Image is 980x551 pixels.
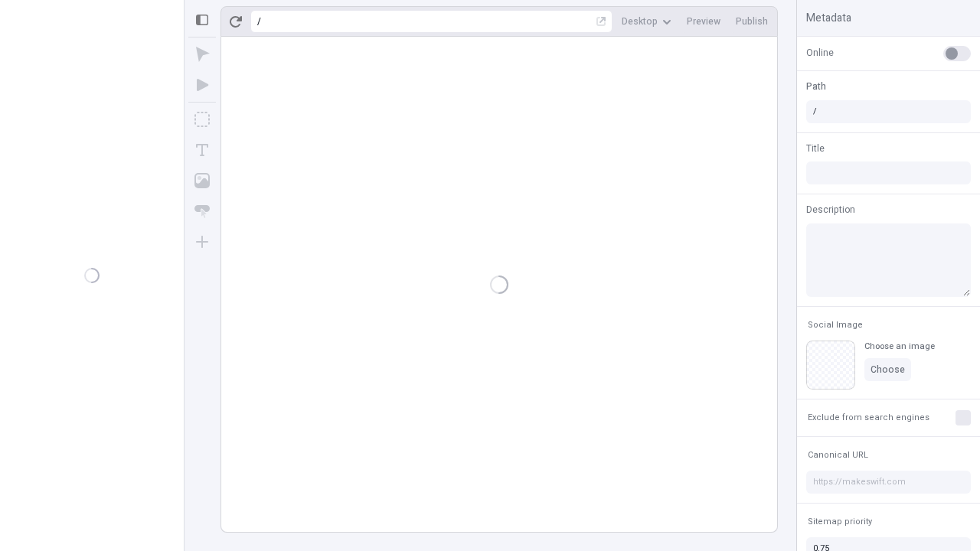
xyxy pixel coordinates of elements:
input: https://makeswift.com [806,471,971,494]
span: Social Image [808,319,863,331]
span: Publish [736,15,768,28]
button: Sitemap priority [805,513,875,531]
span: Choose [871,364,905,376]
span: Exclude from search engines [808,412,929,423]
span: Title [806,142,825,155]
span: Sitemap priority [808,516,872,527]
span: Desktop [622,15,658,28]
button: Desktop [616,10,678,33]
span: Canonical URL [808,449,868,461]
button: Exclude from search engines [805,409,933,427]
button: Text [188,136,216,164]
button: Choose [864,358,911,381]
div: / [257,15,261,28]
button: Preview [681,10,727,33]
span: Description [806,203,855,217]
div: Choose an image [864,341,935,352]
button: Button [188,197,216,225]
button: Image [188,167,216,194]
span: Online [806,46,834,60]
span: Path [806,80,826,93]
button: Social Image [805,316,866,334]
button: Box [188,106,216,133]
button: Canonical URL [805,446,871,465]
button: Publish [730,10,774,33]
span: Preview [687,15,720,28]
